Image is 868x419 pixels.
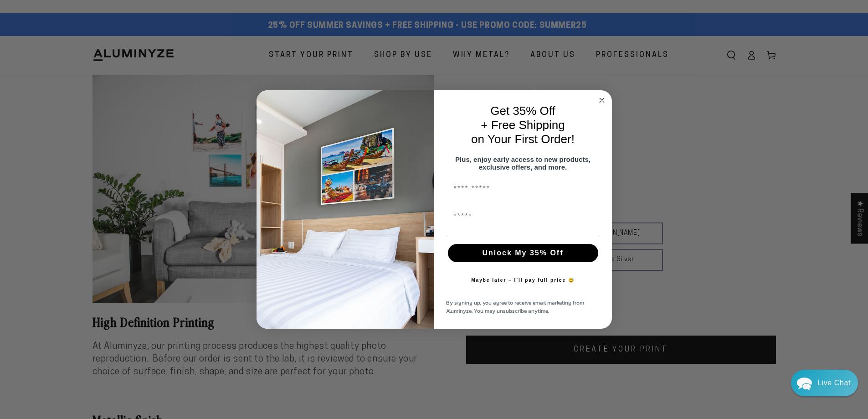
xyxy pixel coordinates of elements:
[791,370,858,396] div: Chat widget toggle
[817,370,851,396] div: Contact Us Directly
[467,271,579,290] button: Maybe later – I’ll pay full price 😅
[257,90,434,329] img: 728e4f65-7e6c-44e2-b7d1-0292a396982f.jpeg
[481,118,565,132] span: + Free Shipping
[490,104,555,118] span: Get 35% Off
[596,95,607,106] button: Close dialog
[446,299,584,315] span: By signing up, you agree to receive email marketing from Aluminyze. You may unsubscribe anytime.
[471,132,575,146] span: on Your First Order!
[455,155,591,171] span: Plus, enjoy early access to new products, exclusive offers, and more.
[448,244,598,262] button: Unlock My 35% Off
[446,235,600,235] img: underline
